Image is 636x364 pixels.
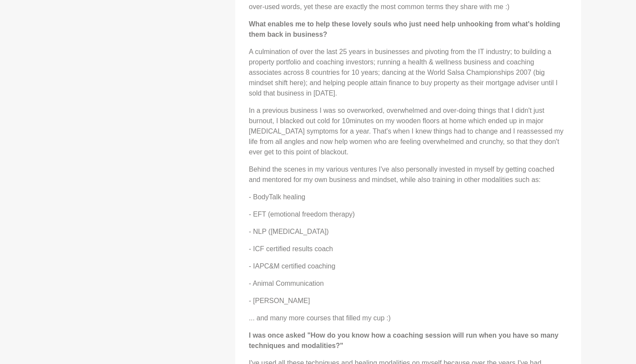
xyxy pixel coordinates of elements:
p: - Animal Communication [249,278,567,289]
p: ... and many more courses that filled my cup :) [249,313,567,323]
p: In a previous business I was so overworked, overwhelmed and over-doing things that I didn't just ... [249,105,567,157]
strong: What enables me to help these lovely souls who just need help unhooking from what's holding them ... [249,20,560,38]
strong: I was once asked "How do you know how a coaching session will run when you have so many technique... [249,332,559,349]
p: - NLP ([MEDICAL_DATA]) [249,227,567,237]
p: A culmination of over the last 25 years in businesses and pivoting from the IT industry; to build... [249,47,567,99]
p: - [PERSON_NAME] [249,296,567,306]
p: - BodyTalk healing [249,192,567,202]
p: - IAPC&M certified coaching [249,261,567,271]
p: - ICF certified results coach [249,244,567,254]
p: - EFT (emotional freedom therapy) [249,209,567,220]
p: Behind the scenes in my various ventures I've also personally invested in myself by getting coach... [249,164,567,185]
